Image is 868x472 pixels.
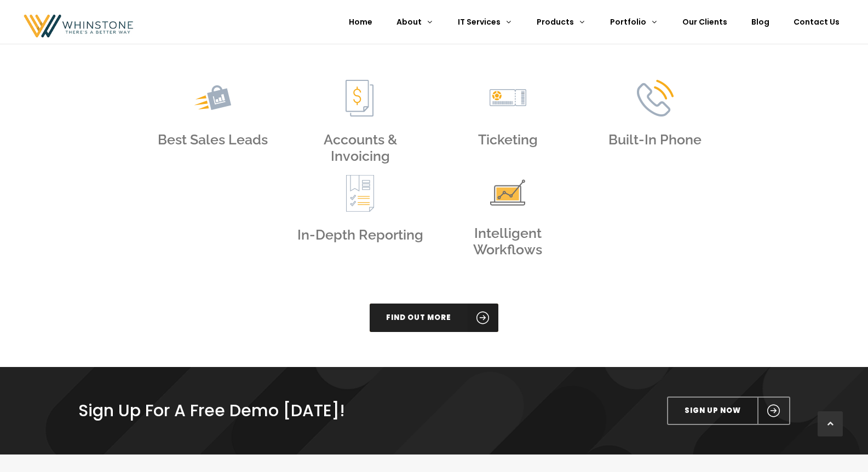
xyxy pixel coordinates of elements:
img: leads sales [194,80,231,116]
span: Sign Up For A Free Demo [DATE]! [78,399,345,422]
h4: Intelligent Workflows [442,225,573,258]
span: Portfolio [610,16,646,27]
img: Intelligent workflows icon [490,175,525,210]
img: Ticketing icon [490,80,526,116]
img: reporting [342,175,378,212]
span: IT Services [458,16,501,27]
span: Blog [751,16,769,27]
span: Contact Us [794,16,840,27]
img: Built-In phone calls [637,80,674,116]
img: invoicing and accounting [342,80,378,116]
h4: Ticketing [442,131,573,148]
iframe: Chat Widget [813,419,868,472]
a: SIGN UP NOW [667,397,790,425]
span: Our Clients [682,16,727,27]
a: Find Out More [370,304,498,332]
h4: Best Sales Leads [147,131,278,148]
span: SIGN UP NOW [668,398,757,424]
span: Products [537,16,574,27]
span: About [396,16,422,27]
h4: Accounts & Invoicing [295,131,426,164]
span: Home [349,16,372,27]
h4: Built-In Phone [590,131,721,148]
h4: In-Depth Reporting [295,226,426,243]
span: Find Out More [370,304,468,332]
